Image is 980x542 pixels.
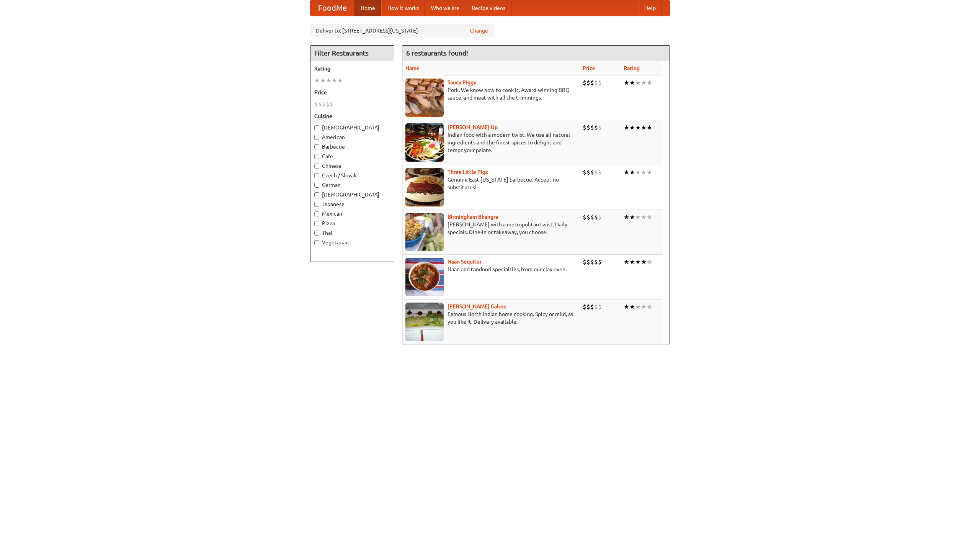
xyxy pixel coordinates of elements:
[405,310,577,326] p: Famous North Indian home cooking. Spicy or mild, as you like it. Delivery available.
[314,135,319,140] input: American
[647,303,652,311] li: ★
[583,258,586,266] li: $
[425,0,465,16] a: Who we are
[635,168,641,177] li: ★
[405,131,577,154] p: Indian food with a modern twist. We use all-natural ingredients and the finest spices to delight ...
[641,303,647,311] li: ★
[314,133,390,141] label: American
[405,168,444,206] img: littlepigs.jpg
[629,79,635,87] li: ★
[629,258,635,266] li: ★
[405,213,444,251] img: bhangra.jpg
[594,168,598,177] li: $
[314,240,319,245] input: Vegetarian
[624,303,629,311] li: ★
[590,258,594,266] li: $
[314,76,320,85] li: ★
[647,213,652,221] li: ★
[314,144,319,149] input: Barbecue
[314,192,319,197] input: [DEMOGRAPHIC_DATA]
[598,79,602,87] li: $
[314,100,318,108] li: $
[314,200,390,208] label: Japanese
[598,123,602,132] li: $
[641,123,647,132] li: ★
[314,65,390,72] h5: Rating
[448,259,482,265] a: Naan Sequitur
[405,86,577,102] p: Pork. We know how to cook it. Award-winning BBQ sauce, and meat with all the trimmings.
[641,79,647,87] li: ★
[624,79,629,87] li: ★
[314,221,319,226] input: Pizza
[586,123,590,132] li: $
[448,214,498,220] a: Birmingham Bhangra
[318,100,322,108] li: $
[590,168,594,177] li: $
[314,164,319,169] input: Chinese
[583,65,595,71] a: Price
[647,258,652,266] li: ★
[598,303,602,311] li: $
[590,303,594,311] li: $
[465,0,511,16] a: Recipe videos
[381,0,425,16] a: How it works
[448,303,506,309] a: [PERSON_NAME] Galore
[314,162,390,170] label: Chinese
[310,24,494,38] div: Deliver to: [STREET_ADDRESS][US_STATE]
[314,229,390,237] label: Thai
[448,169,488,175] a: Three Little Pigs
[635,79,641,87] li: ★
[448,124,498,130] a: [PERSON_NAME] Up
[629,123,635,132] li: ★
[405,258,444,296] img: naansequitur.jpg
[314,183,319,188] input: German
[583,303,586,311] li: $
[405,303,444,341] img: currygalore.jpg
[405,123,444,162] img: curryup.jpg
[405,176,577,191] p: Genuine East [US_STATE] barbecue. Accept no substitutes!
[406,49,468,57] ng-pluralize: 6 restaurants found!
[590,123,594,132] li: $
[629,168,635,177] li: ★
[314,152,390,160] label: Cafe
[320,76,326,85] li: ★
[590,213,594,221] li: $
[586,79,590,87] li: $
[583,168,586,177] li: $
[354,0,381,16] a: Home
[405,79,444,117] img: saucy.jpg
[326,76,332,85] li: ★
[314,125,319,130] input: [DEMOGRAPHIC_DATA]
[314,211,319,216] input: Mexican
[647,168,652,177] li: ★
[629,303,635,311] li: ★
[314,112,390,120] h5: Cuisine
[638,0,662,16] a: Help
[448,79,476,85] a: Saucy Piggy
[647,79,652,87] li: ★
[624,123,629,132] li: ★
[314,88,390,96] h5: Price
[314,219,390,227] label: Pizza
[583,123,586,132] li: $
[594,213,598,221] li: $
[314,239,390,246] label: Vegetarian
[641,258,647,266] li: ★
[635,303,641,311] li: ★
[405,265,577,273] p: Naan and tandoori specialties, from our clay oven.
[635,258,641,266] li: ★
[314,231,319,236] input: Thai
[624,168,629,177] li: ★
[332,76,337,85] li: ★
[583,79,586,87] li: $
[594,123,598,132] li: $
[590,79,594,87] li: $
[583,213,586,221] li: $
[586,303,590,311] li: $
[314,210,390,218] label: Mexican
